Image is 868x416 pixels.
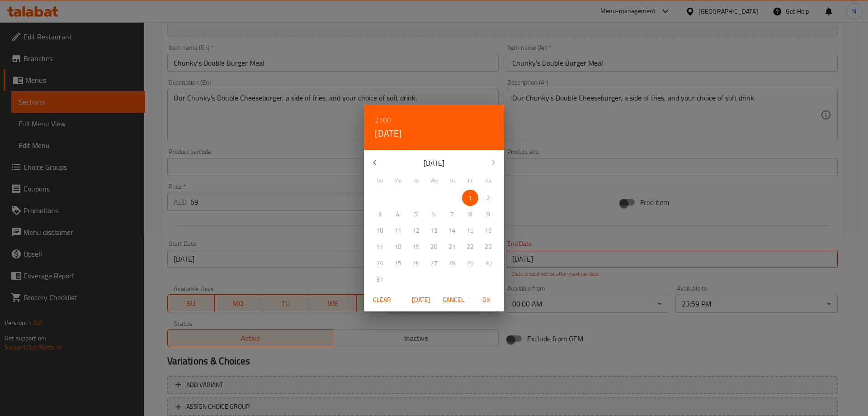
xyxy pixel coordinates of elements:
button: 2100 [375,114,391,126]
span: Fr [462,177,478,185]
button: [DATE] [375,126,402,141]
span: We [426,177,442,185]
span: Th [444,177,460,185]
span: Sa [480,177,496,185]
span: Clear [371,294,393,306]
button: 1 [462,190,478,206]
button: [DATE] [406,292,435,308]
span: [DATE] [410,294,432,306]
span: Cancel [443,294,464,306]
button: OK [472,292,500,308]
button: Clear [368,292,396,308]
span: OK [475,294,497,306]
p: [DATE] [386,158,482,168]
button: Cancel [439,292,468,308]
span: Mo [390,177,406,185]
span: Su [372,177,388,185]
span: Tu [408,177,424,185]
p: 1 [468,192,472,204]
